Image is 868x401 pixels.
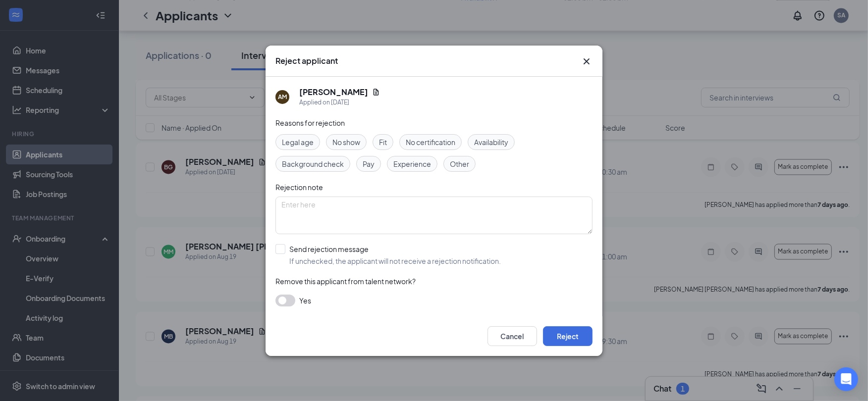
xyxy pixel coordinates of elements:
h5: [PERSON_NAME] [299,87,368,98]
button: Close [581,55,593,67]
div: AM [278,93,287,101]
span: Experience [393,158,431,169]
span: Reasons for rejection [275,118,345,127]
svg: Document [372,88,380,96]
button: Reject [543,326,593,346]
svg: Cross [581,55,593,67]
span: No certification [406,137,455,148]
span: Background check [282,158,344,169]
span: Yes [299,295,311,306]
span: Legal age [282,137,314,148]
span: Pay [363,158,375,169]
span: Other [450,158,469,169]
span: Fit [379,137,387,148]
span: Remove this applicant from talent network? [275,277,416,286]
button: Cancel [488,326,537,346]
div: Open Intercom Messenger [834,367,858,391]
span: No show [332,137,360,148]
span: Availability [474,137,508,148]
span: Rejection note [275,183,323,192]
div: Applied on [DATE] [299,98,380,107]
h3: Reject applicant [275,55,338,66]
